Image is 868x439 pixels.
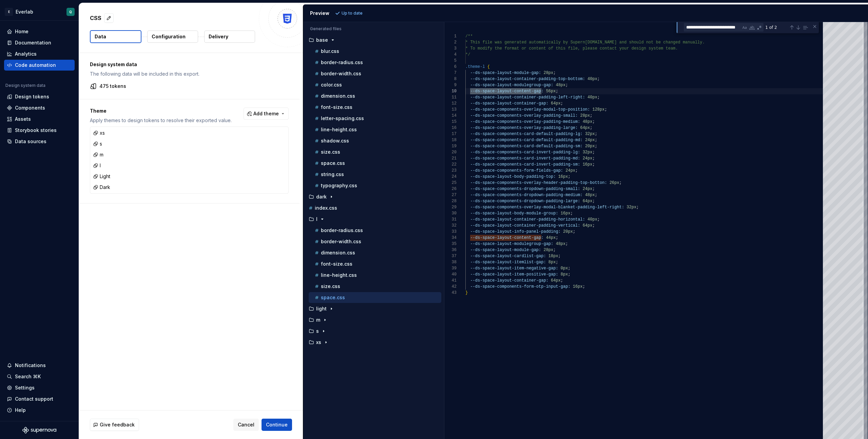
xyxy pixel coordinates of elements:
span: 28px [580,113,590,118]
span: --ds-space-layout-modulegroup-gap: [470,242,554,246]
button: Notifications [4,360,75,371]
p: Data [95,33,106,40]
div: Preview [310,10,329,17]
button: space.css [309,294,441,301]
p: Delivery [209,33,228,40]
div: 34 [444,235,457,241]
div: Notifications [15,362,46,369]
button: font-size.css [309,103,441,111]
span: 44px [546,235,556,240]
span: ; [590,113,593,118]
span: 40px [587,77,597,81]
div: 21 [444,155,457,161]
button: Data [90,30,141,43]
div: 1 of 2 [765,23,788,32]
button: string.css [309,171,441,178]
span: --ds-space-layout-module-gap: [470,71,541,75]
p: xs [316,340,321,345]
button: blur.css [309,47,441,55]
a: Assets [4,114,75,125]
span: ; [595,138,597,142]
button: Delivery [204,31,255,43]
button: size.css [309,148,441,156]
textarea: Find [684,23,741,31]
span: ; [597,95,600,100]
button: size.css [309,283,441,290]
button: Configuration [147,31,198,43]
span: ; [593,223,595,228]
button: color.css [309,81,441,89]
span: } [465,290,468,295]
span: --ds-space-layout-container-padding-horizontal: [470,217,585,222]
span: --ds-space-layout-cardlist-gap: [470,254,546,259]
span: ; [568,174,571,179]
span: ; [593,187,595,191]
button: border-width.css [309,238,441,245]
div: 29 [444,204,457,210]
span: 48px [585,193,595,197]
span: 8px [548,260,556,265]
span: ; [593,156,595,161]
span: 48px [583,119,593,124]
span: --ds-space-layout-content-gap [470,89,541,94]
span: 64px [551,278,561,283]
div: Light [93,173,110,180]
span: ; [597,217,600,222]
p: size.css [321,149,340,155]
button: Cancel [233,419,259,431]
span: --ds-space-layout-body-padding-top: [470,174,556,179]
div: 3 [444,45,457,52]
span: ; [554,71,556,75]
div: 2 [444,39,457,45]
span: .theme-l [465,64,485,69]
span: ; [573,229,575,234]
p: border-radius.css [321,228,363,233]
div: xs [93,130,105,136]
span: Cancel [238,421,254,428]
div: 43 [444,290,457,296]
button: m [306,316,441,324]
div: 22 [444,161,457,168]
p: space.css [321,160,345,166]
a: Documentation [4,37,75,48]
div: Find in Selection (⌥⌘L) [802,24,809,31]
div: 30 [444,210,457,216]
span: ; [595,132,597,136]
span: ; [568,272,571,277]
div: 33 [444,229,457,235]
div: m [93,151,103,158]
div: Close (Escape) [812,24,817,29]
div: 14 [444,113,457,119]
button: border-width.css [309,70,441,77]
span: --ds-space-layout-item-negative-gap: [470,266,558,271]
span: ; [556,260,558,265]
span: * To modify the format or content of this file, p [465,46,585,51]
p: color.css [321,82,342,88]
span: ; [583,284,585,289]
div: 40 [444,271,457,278]
span: ; [595,144,597,149]
button: Give feedback [90,419,139,431]
span: --ds-space-layout-container-gap: [470,278,548,283]
span: --ds-space-layout-item-positive-gap: [470,272,558,277]
span: 28px [544,248,554,252]
span: 18px [548,254,558,259]
span: ; [595,193,597,197]
div: 12 [444,100,457,107]
div: Dark [93,184,110,191]
a: Storybook stories [4,125,75,136]
div: 36 [444,247,457,253]
div: Settings [15,384,35,391]
div: 10 [444,88,457,94]
a: Data sources [4,136,75,147]
span: 20px [563,229,573,234]
div: 35 [444,241,457,247]
div: 17 [444,131,457,137]
span: --ds-space-components-card-invert-padding-md: [470,156,580,161]
div: Design tokens [15,93,49,100]
div: E [5,8,13,16]
span: ; [593,119,595,124]
button: Continue [262,419,292,431]
span: --ds-space-layout-module-gap: [470,248,541,252]
div: 27 [444,192,457,198]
